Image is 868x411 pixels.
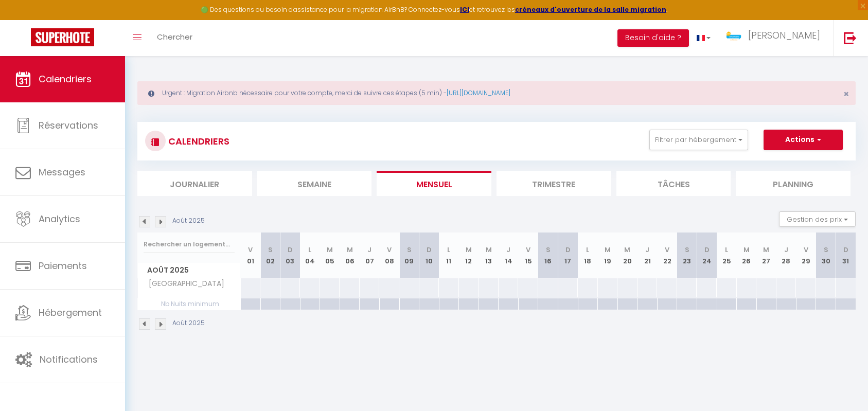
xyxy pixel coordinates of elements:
th: 29 [796,233,816,278]
a: ... [PERSON_NAME] [718,20,833,56]
abbr: L [725,245,728,255]
abbr: L [447,245,450,255]
span: Calendriers [39,73,92,85]
abbr: L [586,245,589,255]
span: Analytics [39,212,80,225]
th: 10 [419,233,439,278]
span: Messages [39,166,85,178]
th: 21 [637,233,658,278]
th: 24 [697,233,717,278]
th: 01 [241,233,261,278]
a: Chercher [149,20,200,56]
th: 22 [657,233,677,278]
li: Mensuel [377,171,491,196]
th: 08 [379,233,399,278]
div: Urgent : Migration Airbnb nécessaire pour votre compte, merci de suivre ces étapes (5 min) - [137,81,856,105]
th: 02 [260,233,280,278]
abbr: S [824,245,828,255]
span: Notifications [40,353,98,366]
th: 30 [816,233,836,278]
th: 13 [479,233,499,278]
abbr: J [645,245,649,255]
th: 15 [518,233,538,278]
a: créneaux d'ouverture de la salle migration [515,5,666,14]
abbr: L [308,245,311,255]
abbr: V [526,245,530,255]
th: 07 [360,233,380,278]
h3: CALENDRIERS [166,130,229,153]
th: 25 [717,233,737,278]
th: 03 [280,233,300,278]
th: 09 [399,233,419,278]
span: [GEOGRAPHIC_DATA] [139,278,227,290]
abbr: D [843,245,848,255]
span: Août 2025 [138,263,240,278]
span: Chercher [157,31,192,42]
abbr: D [704,245,710,255]
abbr: M [327,245,333,255]
a: ICI [460,5,469,14]
img: Super Booking [31,28,94,46]
span: × [843,87,849,100]
th: 16 [538,233,558,278]
abbr: S [685,245,689,255]
th: 18 [578,233,598,278]
li: Journalier [137,171,252,196]
abbr: M [347,245,353,255]
th: 12 [459,233,479,278]
input: Rechercher un logement... [144,235,235,254]
abbr: D [427,245,432,255]
a: [URL][DOMAIN_NAME] [447,88,510,97]
th: 06 [340,233,360,278]
th: 05 [320,233,340,278]
p: Août 2025 [172,216,205,226]
abbr: D [288,245,293,255]
button: Close [843,90,849,99]
th: 27 [756,233,776,278]
abbr: M [763,245,769,255]
abbr: S [407,245,412,255]
img: logout [844,31,857,44]
th: 23 [677,233,697,278]
abbr: D [565,245,571,255]
button: Filtrer par hébergement [649,130,748,150]
abbr: V [387,245,392,255]
th: 14 [499,233,519,278]
li: Trimestre [497,171,611,196]
abbr: M [605,245,611,255]
abbr: M [466,245,472,255]
span: Nb Nuits minimum [138,298,240,310]
p: Août 2025 [172,318,205,328]
th: 26 [737,233,757,278]
abbr: J [506,245,510,255]
th: 28 [776,233,796,278]
button: Besoin d'aide ? [617,29,689,47]
span: Hébergement [39,306,102,319]
abbr: J [784,245,788,255]
span: Réservations [39,119,98,132]
abbr: M [486,245,492,255]
abbr: M [743,245,750,255]
abbr: J [367,245,371,255]
abbr: V [665,245,669,255]
button: Gestion des prix [779,211,856,227]
th: 20 [617,233,637,278]
th: 31 [836,233,856,278]
span: Paiements [39,259,87,272]
li: Tâches [616,171,731,196]
abbr: S [268,245,273,255]
th: 04 [300,233,320,278]
abbr: V [248,245,253,255]
th: 17 [558,233,578,278]
th: 19 [598,233,618,278]
abbr: M [624,245,630,255]
li: Semaine [257,171,372,196]
abbr: S [546,245,551,255]
abbr: V [804,245,808,255]
li: Planning [736,171,851,196]
img: ... [726,31,741,41]
th: 11 [439,233,459,278]
span: [PERSON_NAME] [748,29,820,42]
